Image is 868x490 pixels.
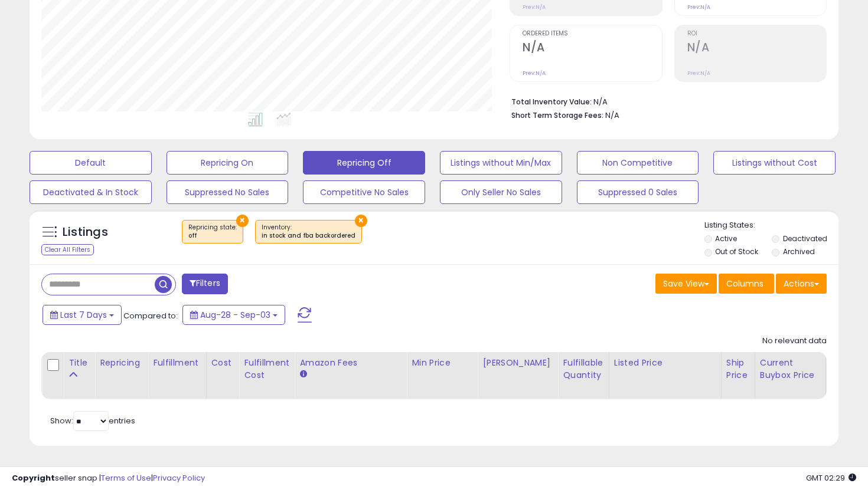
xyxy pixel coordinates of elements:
label: Out of Stock [715,246,758,256]
small: Prev: N/A [523,4,546,11]
span: Repricing state : [188,223,237,241]
button: Non Competitive [577,151,699,175]
label: Deactivated [783,234,827,244]
span: Last 7 Days [60,309,107,321]
button: × [236,215,249,227]
div: Min Price [412,357,472,369]
span: 2025-09-11 02:29 GMT [806,472,856,484]
small: Prev: N/A [523,70,546,77]
div: seller snap | | [12,473,205,484]
button: Default [30,151,152,175]
button: Only Seller No Sales [440,180,562,204]
span: Compared to: [123,310,178,321]
div: Fulfillment [153,357,201,369]
h2: N/A [687,41,826,57]
button: Deactivated & In Stock [30,180,152,204]
div: off [188,232,237,240]
a: Privacy Policy [153,472,205,484]
button: Repricing On [167,151,289,175]
small: Prev: N/A [687,4,710,11]
div: Fulfillment Cost [244,357,289,382]
button: Columns [719,274,774,294]
span: Ordered Items [523,31,661,37]
h2: N/A [523,41,661,57]
button: Listings without Min/Max [440,151,562,175]
div: in stock and fba backordered [262,232,355,240]
span: ROI [687,31,826,37]
h5: Listings [63,224,108,241]
button: Suppressed No Sales [167,180,289,204]
button: Listings without Cost [713,151,836,175]
div: Amazon Fees [299,357,402,369]
div: Listed Price [614,357,716,369]
label: Active [715,234,737,244]
div: Fulfillable Quantity [563,357,603,382]
small: Prev: N/A [687,70,710,77]
div: [PERSON_NAME] [482,357,553,369]
button: Suppressed 0 Sales [577,180,699,204]
label: Archived [783,246,815,256]
p: Listing States: [704,220,839,231]
button: Filters [182,274,228,294]
div: Title [68,357,90,369]
div: Clear All Filters [41,244,94,255]
div: Ship Price [726,357,750,382]
span: Columns [726,278,763,290]
button: Aug-28 - Sep-03 [182,305,285,325]
div: Cost [211,357,234,369]
b: Short Term Storage Fees: [511,110,603,120]
div: Repricing [100,357,143,369]
strong: Copyright [12,472,55,484]
div: Current Buybox Price [760,357,821,382]
li: N/A [511,94,818,108]
span: N/A [605,110,619,121]
span: Show: entries [50,415,135,426]
button: Competitive No Sales [303,180,425,204]
button: Actions [776,274,827,294]
div: No relevant data [762,336,827,347]
button: Repricing Off [303,151,425,175]
button: × [355,215,367,227]
button: Save View [655,274,717,294]
small: Amazon Fees. [299,369,306,380]
span: Inventory : [262,223,355,241]
button: Last 7 Days [43,305,122,325]
a: Terms of Use [101,472,151,484]
b: Total Inventory Value: [511,97,592,107]
span: Aug-28 - Sep-03 [200,309,270,321]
